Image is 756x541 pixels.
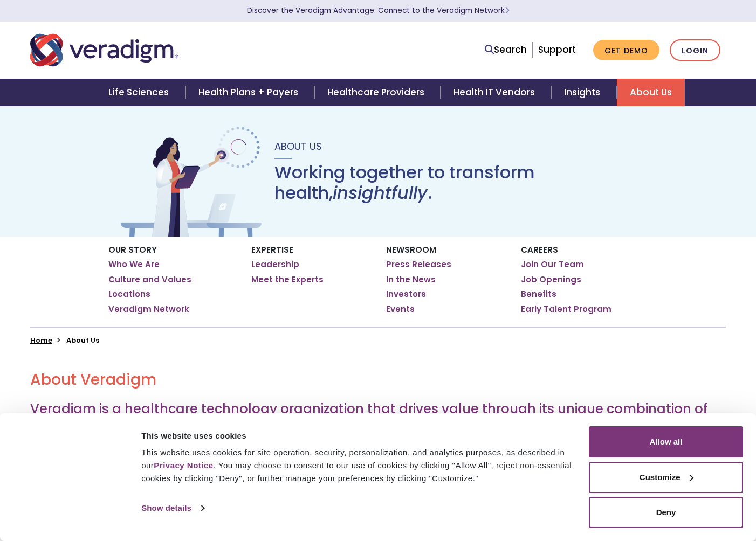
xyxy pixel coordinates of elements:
[670,39,720,61] a: Login
[30,335,52,345] a: Home
[108,289,150,300] a: Locations
[141,500,204,516] a: Show details
[30,32,178,68] img: Veradigm logo
[30,401,726,433] h3: Veradigm is a healthcare technology organization that drives value through its unique combination...
[551,79,616,106] a: Insights
[274,140,322,153] span: About Us
[251,259,299,270] a: Leadership
[441,79,551,106] a: Health IT Vendors
[141,429,576,442] div: This website uses cookies
[521,304,611,315] a: Early Talent Program
[95,79,185,106] a: Life Sciences
[333,181,428,205] em: insightfully
[589,497,743,528] button: Deny
[141,446,576,485] div: This website uses cookies for site operation, security, personalization, and analytics purposes, ...
[274,162,639,204] h1: Working together to transform health, .
[617,79,685,106] a: About Us
[185,79,314,106] a: Health Plans + Payers
[247,5,510,16] a: Discover the Veradigm Advantage: Connect to the Veradigm NetworkLearn More
[386,274,436,285] a: In the News
[505,5,510,16] span: Learn More
[521,274,581,285] a: Job Openings
[538,43,576,56] a: Support
[108,274,191,285] a: Culture and Values
[521,289,556,300] a: Benefits
[154,461,213,470] a: Privacy Notice
[386,289,426,300] a: Investors
[589,426,743,457] button: Allow all
[30,371,726,389] h2: About Veradigm
[521,259,584,270] a: Join Our Team
[314,79,441,106] a: Healthcare Providers
[108,259,160,270] a: Who We Are
[593,40,659,61] a: Get Demo
[386,259,451,270] a: Press Releases
[589,462,743,493] button: Customize
[485,43,527,57] a: Search
[108,304,189,315] a: Veradigm Network
[251,274,324,285] a: Meet the Experts
[386,304,415,315] a: Events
